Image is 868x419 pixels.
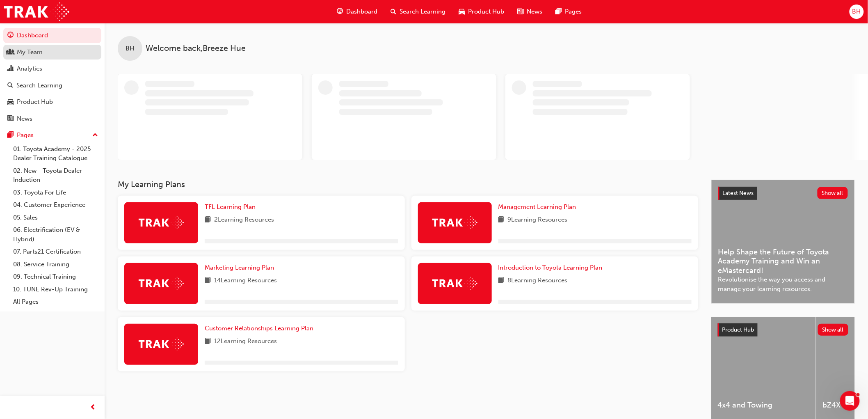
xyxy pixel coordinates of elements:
[850,5,864,19] button: BH
[205,263,277,272] a: Marketing Learning Plan
[92,130,98,141] span: up-icon
[10,270,101,283] a: 09. Technical Training
[7,32,14,39] span: guage-icon
[10,258,101,271] a: 08. Service Training
[3,78,101,93] a: Search Learning
[432,277,477,290] img: Trak
[10,283,101,296] a: 10. TUNE Rev-Up Training
[549,3,589,20] a: pages-iconPages
[205,264,274,271] span: Marketing Learning Plan
[818,187,848,199] button: Show all
[205,324,317,333] a: Customer Relationships Learning Plan
[818,324,849,336] button: Show all
[17,64,42,73] div: Analytics
[498,276,505,286] span: book-icon
[384,3,452,20] a: search-iconSearch Learning
[331,3,384,20] a: guage-iconDashboard
[126,44,135,53] span: BH
[852,7,861,16] span: BH
[3,28,101,43] a: Dashboard
[498,263,606,272] a: Introduction to Toyota Learning Plan
[10,199,101,211] a: 04. Customer Experience
[205,325,313,332] span: Customer Relationships Learning Plan
[723,190,754,197] span: Latest News
[118,180,698,189] h3: My Learning Plans
[146,44,246,53] span: Welcome back , Breeze Hue
[459,7,465,17] span: car-icon
[498,202,580,212] a: Management Learning Plan
[3,26,101,128] button: DashboardMy TeamAnalyticsSearch LearningProduct HubNews
[452,3,511,20] a: car-iconProduct Hub
[508,276,568,286] span: 8 Learning Resources
[17,97,53,107] div: Product Hub
[7,82,13,89] span: search-icon
[508,215,568,225] span: 9 Learning Resources
[7,132,14,139] span: pages-icon
[347,7,378,16] span: Dashboard
[432,216,477,229] img: Trak
[10,245,101,258] a: 07. Parts21 Certification
[391,7,397,17] span: search-icon
[10,224,101,245] a: 06. Electrification (EV & Hybrid)
[7,65,14,73] span: chart-icon
[3,128,101,143] button: Pages
[527,7,543,16] span: News
[518,7,524,17] span: news-icon
[3,61,101,76] a: Analytics
[498,215,505,225] span: book-icon
[7,115,14,123] span: news-icon
[711,180,855,304] a: Latest NewsShow allHelp Shape the Future of Toyota Academy Training and Win an eMastercard!Revolu...
[10,295,101,308] a: All Pages
[139,338,184,350] img: Trak
[718,323,848,337] a: Product HubShow all
[4,2,69,21] img: Trak
[565,7,582,16] span: Pages
[16,81,62,90] div: Search Learning
[17,114,32,124] div: News
[7,98,14,106] span: car-icon
[90,403,96,413] span: prev-icon
[718,187,848,200] a: Latest NewsShow all
[214,276,277,286] span: 14 Learning Resources
[10,165,101,186] a: 02. New - Toyota Dealer Induction
[3,94,101,110] a: Product Hub
[718,275,848,293] span: Revolutionise the way you access and manage your learning resources.
[10,211,101,224] a: 05. Sales
[3,45,101,60] a: My Team
[214,215,274,225] span: 2 Learning Resources
[139,277,184,290] img: Trak
[205,337,211,347] span: book-icon
[17,48,43,57] div: My Team
[139,216,184,229] img: Trak
[468,7,505,16] span: Product Hub
[17,131,34,140] div: Pages
[511,3,549,20] a: news-iconNews
[205,203,256,211] span: TFL Learning Plan
[337,7,343,17] span: guage-icon
[718,247,848,275] span: Help Shape the Future of Toyota Academy Training and Win an eMastercard!
[718,401,809,410] span: 4x4 and Towing
[498,203,576,211] span: Management Learning Plan
[205,276,211,286] span: book-icon
[556,7,562,17] span: pages-icon
[840,391,860,411] iframe: Intercom live chat
[10,143,101,165] a: 01. Toyota Academy - 2025 Dealer Training Catalogue
[400,7,446,16] span: Search Learning
[3,111,101,126] a: News
[214,337,277,347] span: 12 Learning Resources
[7,49,14,56] span: people-icon
[205,215,211,225] span: book-icon
[722,326,754,333] span: Product Hub
[10,186,101,199] a: 03. Toyota For Life
[498,264,603,271] span: Introduction to Toyota Learning Plan
[205,202,259,212] a: TFL Learning Plan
